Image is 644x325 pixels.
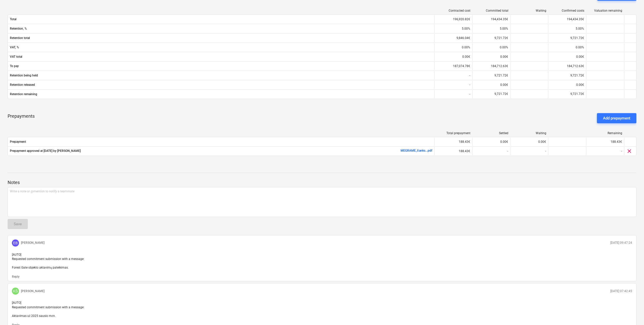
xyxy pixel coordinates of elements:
div: - [510,147,548,155]
div: Committed total [474,9,508,12]
div: 0.00€ [472,81,510,89]
button: Reply [12,275,19,279]
div: 0.00% [434,43,472,51]
div: Eimantas Balčiūnas [12,239,19,247]
div: 9,721.72€ [548,34,586,42]
span: Retention released [10,83,432,87]
div: 9,721.72€ [472,34,510,42]
div: 0.00€ [472,53,510,61]
span: To pay [10,64,432,68]
div: 5.00% [434,25,472,33]
button: Add prepayment [597,113,636,123]
p: 9,721.72€ [494,92,508,96]
span: Retention being held [10,74,432,77]
div: - [434,90,472,98]
div: 188.43€ [434,138,472,146]
div: Remaining [588,131,622,135]
div: Add prepayment [603,115,630,121]
span: clear [626,148,632,154]
div: Valuation remaining [588,9,622,12]
p: [DATE] 09:47:24 [610,241,632,245]
div: - [434,71,472,79]
div: 0.00€ [434,53,472,61]
div: Contracted cost [437,9,470,12]
div: 194,434.35€ [548,15,586,23]
p: Notes [8,179,636,186]
span: Retention total [10,36,432,40]
div: - [586,147,624,155]
div: Total prepayment [437,131,470,135]
div: Confirmed costs [550,9,584,12]
p: [DATE] 07:42:45 [610,289,632,293]
div: - [472,147,510,155]
div: 9,846.04€ [434,34,472,42]
a: MEGRAME_Išanks...pdf [401,149,432,152]
div: 194,434.35€ [472,15,510,23]
div: - [434,81,472,89]
div: 0.00% [548,43,586,51]
p: [PERSON_NAME] [21,241,45,245]
span: Retention remaining [10,92,432,96]
div: 0.00€ [510,138,548,146]
div: Waiting [512,131,546,135]
span: VAT, % [10,46,432,49]
span: Total [10,17,432,21]
div: 5.00% [472,25,510,33]
span: VAT total [10,55,432,58]
span: [AUTO] Requested commitment submission with a message: Aktavimas už 2025 sausio mėn. [12,301,84,317]
div: Settled [474,131,508,135]
span: [AUTO] Requested commitment submission with a message: Forest Gate objekto aktavimų pateikimas. [12,253,84,269]
p: Prepayment approved at [DATE] by [PERSON_NAME] [10,149,81,153]
div: 9,721.72€ [472,71,510,79]
div: 0.00% [472,43,510,51]
span: EB [13,241,18,245]
span: KŠ [13,289,18,293]
div: 196,920.82€ [434,15,472,23]
div: 0.00€ [472,138,510,146]
div: Waiting [512,9,546,12]
div: 9,721.72€ [548,71,586,79]
div: 184,712.63€ [548,62,586,70]
iframe: Chat Widget [619,301,644,325]
div: 187,074.78€ [434,62,472,70]
div: 0.00€ [548,53,586,61]
span: Retention, % [10,27,432,30]
div: 188.43€ [586,138,624,146]
div: 5.00% [548,25,586,33]
p: Prepayments [8,113,35,123]
div: Kęstutis Šerpetauskis [12,288,19,295]
p: [PERSON_NAME] [21,289,45,293]
div: 184,712.63€ [472,62,510,70]
p: 9,721.72€ [570,92,584,96]
div: 188.43€ [434,147,472,155]
span: Prepayment [10,140,432,144]
div: 0.00€ [548,81,586,89]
